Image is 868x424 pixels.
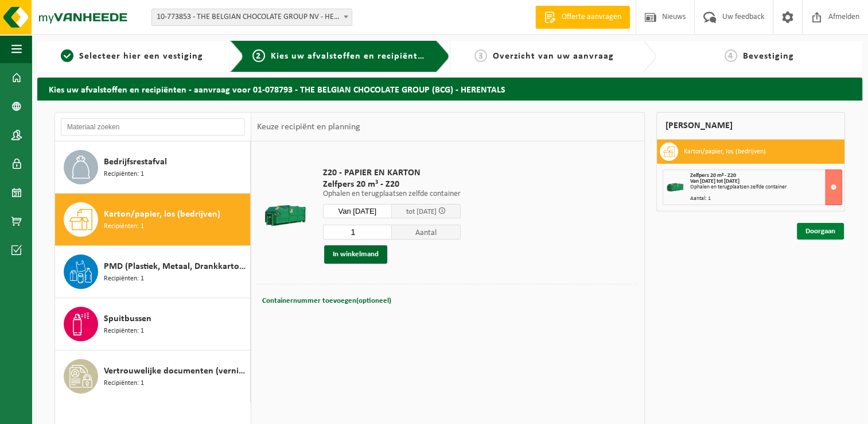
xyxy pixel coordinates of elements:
[392,225,461,240] span: Aantal
[104,364,247,378] span: Vertrouwelijke documenten (vernietiging - recyclage)
[406,208,437,215] span: tot [DATE]
[690,172,736,179] span: Zelfpers 20 m³ - Z20
[104,326,144,337] span: Recipiënten: 1
[79,52,203,61] span: Selecteer hier een vestiging
[252,49,265,62] span: 2
[690,178,739,184] strong: Van [DATE] tot [DATE]
[104,312,151,326] span: Spuitbussen
[104,155,167,169] span: Bedrijfsrestafval
[262,297,391,304] span: Containernummer toevoegen(optioneel)
[61,118,245,136] input: Materiaal zoeken
[104,378,144,389] span: Recipiënten: 1
[474,49,487,62] span: 3
[684,142,766,161] h3: Karton/papier, los (bedrijven)
[323,190,461,198] p: Ophalen en terugplaatsen zelfde container
[151,9,352,26] span: 10-773853 - THE BELGIAN CHOCOLATE GROUP NV - HERENTALS
[104,169,144,180] span: Recipiënten: 1
[690,196,842,202] div: Aantal: 1
[323,204,392,218] input: Selecteer datum
[656,112,846,140] div: [PERSON_NAME]
[104,273,144,284] span: Recipiënten: 1
[55,350,251,402] button: Vertrouwelijke documenten (vernietiging - recyclage) Recipiënten: 1
[55,246,251,298] button: PMD (Plastiek, Metaal, Drankkartons) (bedrijven) Recipiënten: 1
[104,221,144,232] span: Recipiënten: 1
[55,298,251,350] button: Spuitbussen Recipiënten: 1
[271,52,429,61] span: Kies uw afvalstoffen en recipiënten
[43,49,221,63] a: 1Selecteer hier een vestiging
[323,167,461,179] span: Z20 - PAPIER EN KARTON
[55,194,251,246] button: Karton/papier, los (bedrijven) Recipiënten: 1
[37,78,862,100] h2: Kies uw afvalstoffen en recipiënten - aanvraag voor 01-078793 - THE BELGIAN CHOCOLATE GROUP (BCG)...
[797,223,844,240] a: Doorgaan
[725,49,737,62] span: 4
[493,52,614,61] span: Overzicht van uw aanvraag
[251,113,366,141] div: Keuze recipiënt en planning
[535,6,630,29] a: Offerte aanvragen
[104,207,220,221] span: Karton/papier, los (bedrijven)
[324,245,387,264] button: In winkelmand
[104,260,247,273] span: PMD (Plastiek, Metaal, Drankkartons) (bedrijven)
[152,9,352,25] span: 10-773853 - THE BELGIAN CHOCOLATE GROUP NV - HERENTALS
[261,293,392,309] button: Containernummer toevoegen(optioneel)
[323,179,461,190] span: Zelfpers 20 m³ - Z20
[55,141,251,194] button: Bedrijfsrestafval Recipiënten: 1
[743,52,794,61] span: Bevestiging
[690,184,842,190] div: Ophalen en terugplaatsen zelfde container
[559,11,624,23] span: Offerte aanvragen
[61,49,73,62] span: 1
